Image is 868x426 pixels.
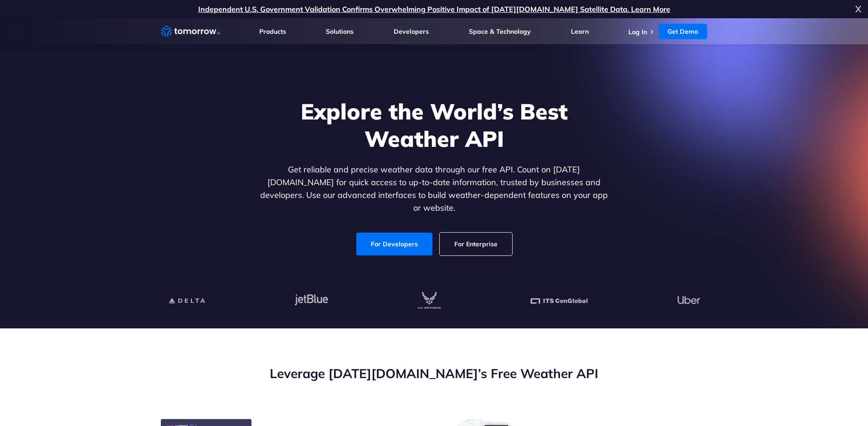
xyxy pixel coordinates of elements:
h2: Leverage [DATE][DOMAIN_NAME]’s Free Weather API [161,365,708,382]
a: Log In [628,28,647,36]
a: Solutions [326,27,354,36]
a: Learn [571,27,589,36]
a: Home link [161,25,220,38]
a: For Enterprise [440,233,512,255]
a: Independent U.S. Government Validation Confirms Overwhelming Positive Impact of [DATE][DOMAIN_NAM... [198,5,670,14]
a: For Developers [356,233,432,255]
a: Products [259,27,286,36]
h1: Explore the World’s Best Weather API [258,98,610,152]
a: Get Demo [658,24,707,39]
p: Get reliable and precise weather data through our free API. Count on [DATE][DOMAIN_NAME] for quic... [258,163,610,214]
a: Developers [394,27,429,36]
a: Space & Technology [469,27,531,36]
